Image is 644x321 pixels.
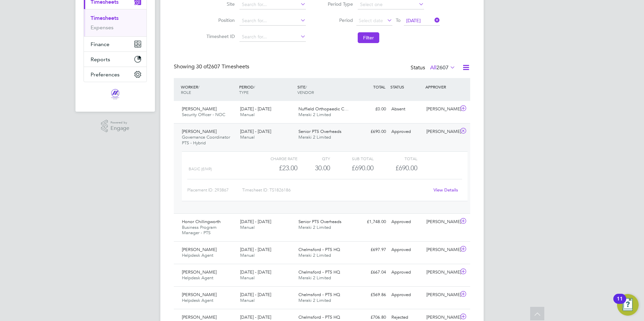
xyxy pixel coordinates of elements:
[424,289,459,300] div: [PERSON_NAME]
[411,63,457,73] div: Status
[239,32,306,42] input: Search for...
[240,224,255,230] span: Manual
[182,297,213,303] span: Helpdesk Agent
[240,297,255,303] span: Manual
[240,275,255,281] span: Manual
[433,187,458,193] a: View Details
[179,81,237,98] div: WORKER
[182,224,217,236] span: Business Program Manager - PTS
[389,267,424,278] div: Approved
[182,106,217,112] span: [PERSON_NAME]
[389,289,424,300] div: Approved
[240,269,271,275] span: [DATE] - [DATE]
[437,64,449,71] span: 2607
[406,17,421,24] span: [DATE]
[323,17,353,23] label: Period
[305,84,307,90] span: /
[101,120,130,133] a: Powered byEngage
[196,63,249,70] span: 2607 Timesheets
[389,216,424,227] div: Approved
[424,104,459,115] div: [PERSON_NAME]
[424,267,459,278] div: [PERSON_NAME]
[373,84,385,90] span: TOTAL
[182,247,217,252] span: [PERSON_NAME]
[298,275,331,281] span: Meraki 2 Limited
[389,244,424,255] div: Approved
[84,37,147,51] button: Finance
[239,16,306,26] input: Search for...
[182,269,217,275] span: [PERSON_NAME]
[298,106,349,112] span: Nuffield Orthopaedic C…
[187,185,242,195] div: Placement ID: 293867
[298,314,340,320] span: Chelmsford - PTS HQ
[298,297,331,303] span: Meraki 2 Limited
[84,9,147,36] div: Timesheets
[204,33,235,39] label: Timesheet ID
[110,126,129,131] span: Engage
[91,41,109,47] span: Finance
[110,89,120,100] img: magnussearch-logo-retina.png
[182,314,217,320] span: [PERSON_NAME]
[182,112,225,117] span: Security Officer - NOC
[240,252,255,258] span: Manual
[298,292,340,297] span: Chelmsford - PTS HQ
[389,126,424,137] div: Approved
[359,17,383,24] span: Select date
[182,275,213,281] span: Helpdesk Agent
[182,252,213,258] span: Helpdesk Agent
[198,84,199,90] span: /
[182,129,217,134] span: [PERSON_NAME]
[239,90,249,95] span: TYPE
[240,314,271,320] span: [DATE] - [DATE]
[298,134,331,140] span: Meraki 2 Limited
[297,163,330,174] div: 30.00
[91,56,110,63] span: Reports
[298,129,342,134] span: Senior PTS Overheads
[358,32,379,43] button: Filter
[237,81,296,98] div: PERIOD
[182,219,221,224] span: Honor Chillingworth
[298,224,331,230] span: Meraki 2 Limited
[297,154,330,163] div: QTY
[297,90,314,95] span: VENDOR
[323,1,353,7] label: Period Type
[240,247,271,252] span: [DATE] - [DATE]
[240,112,255,117] span: Manual
[84,89,147,100] a: Go to home page
[240,106,271,112] span: [DATE] - [DATE]
[298,269,340,275] span: Chelmsford - PTS HQ
[181,90,191,95] span: ROLE
[354,289,389,300] div: £569.86
[240,219,271,224] span: [DATE] - [DATE]
[196,63,208,70] span: 30 of
[374,154,417,163] div: Total
[617,294,639,316] button: Open Resource Center, 11 new notifications
[242,185,429,195] div: Timesheet ID: TS1826186
[424,244,459,255] div: [PERSON_NAME]
[84,52,147,67] button: Reports
[240,129,271,134] span: [DATE] - [DATE]
[182,134,230,146] span: Governance Coordinator PTS - Hybrid
[240,134,255,140] span: Manual
[91,15,119,21] a: Timesheets
[617,299,623,308] div: 11
[424,126,459,137] div: [PERSON_NAME]
[84,67,147,82] button: Preferences
[330,163,374,174] div: £690.00
[354,267,389,278] div: £667.04
[204,1,235,7] label: Site
[389,81,424,93] div: STATUS
[394,16,402,25] span: To
[174,63,251,70] div: Showing
[254,154,297,163] div: Charge rate
[91,71,120,78] span: Preferences
[204,17,235,23] label: Position
[298,219,342,224] span: Senior PTS Overheads
[354,126,389,137] div: £690.00
[240,292,271,297] span: [DATE] - [DATE]
[298,252,331,258] span: Meraki 2 Limited
[354,104,389,115] div: £0.00
[298,112,331,117] span: Meraki 2 Limited
[430,64,455,71] label: All
[91,24,114,31] a: Expenses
